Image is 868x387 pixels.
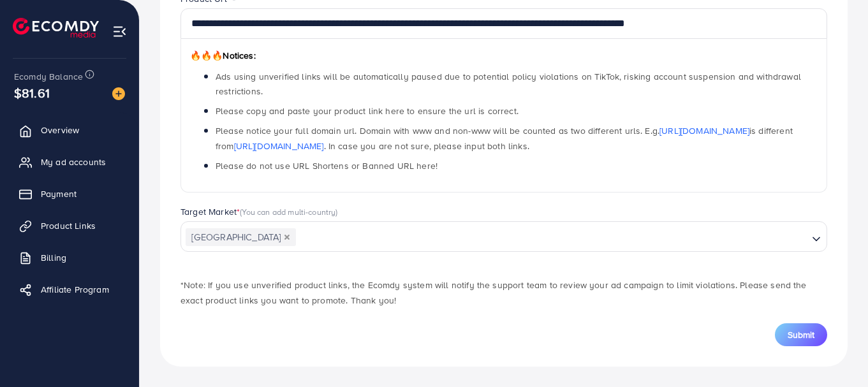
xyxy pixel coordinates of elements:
[240,206,337,217] span: (You can add multi-country)
[216,105,519,117] span: Please copy and paste your product link here to ensure the url is correct.
[814,330,858,377] iframe: Chat
[216,124,793,152] span: Please notice your full domain url. Domain with www and non-www will be counted as two different ...
[775,323,827,346] button: Submit
[41,251,66,264] span: Billing
[10,181,129,207] a: Payment
[216,70,801,98] span: Ads using unverified links will be automatically paused due to potential policy violations on Tik...
[10,149,129,175] a: My ad accounts
[190,49,256,62] span: Notices:
[41,219,96,232] span: Product Links
[14,84,50,102] span: $81.61
[659,124,749,137] a: [URL][DOMAIN_NAME]
[788,328,814,341] span: Submit
[41,156,106,168] span: My ad accounts
[216,159,438,172] span: Please do not use URL Shortens or Banned URL here!
[14,70,83,83] span: Ecomdy Balance
[10,245,129,270] a: Billing
[13,18,99,38] img: logo
[41,187,77,200] span: Payment
[10,117,129,143] a: Overview
[234,140,324,152] a: [URL][DOMAIN_NAME]
[112,87,125,100] img: image
[284,234,290,240] button: Deselect Pakistan
[10,213,129,238] a: Product Links
[180,221,827,252] div: Search for option
[186,228,296,246] span: [GEOGRAPHIC_DATA]
[10,277,129,302] a: Affiliate Program
[112,24,127,39] img: menu
[180,277,827,308] p: *Note: If you use unverified product links, the Ecomdy system will notify the support team to rev...
[180,205,338,218] label: Target Market
[190,49,223,62] span: 🔥🔥🔥
[41,283,109,296] span: Affiliate Program
[41,124,79,136] span: Overview
[297,228,807,247] input: Search for option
